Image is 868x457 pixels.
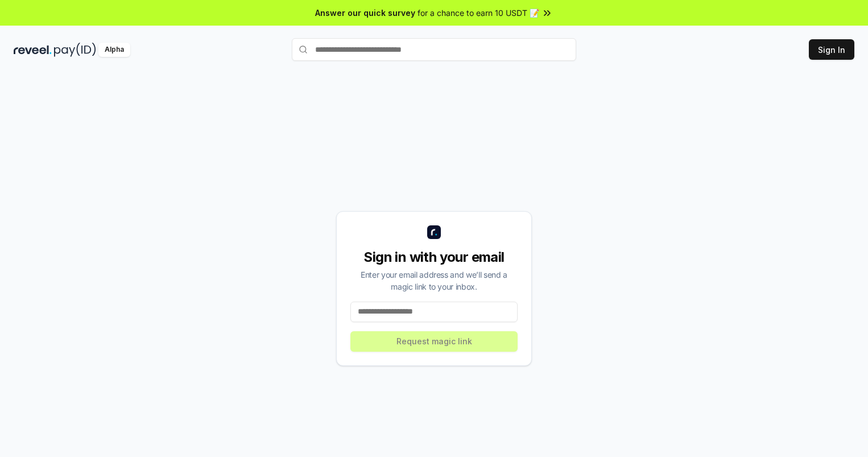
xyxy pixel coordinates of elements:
img: pay_id [54,43,96,57]
span: Answer our quick survey [315,7,415,19]
span: for a chance to earn 10 USDT 📝 [418,7,539,19]
div: Enter your email address and we’ll send a magic link to your inbox. [350,269,518,293]
div: Alpha [98,43,130,57]
img: logo_small [427,225,441,239]
div: Sign in with your email [350,248,518,266]
button: Sign In [809,39,854,60]
img: reveel_dark [14,43,52,57]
